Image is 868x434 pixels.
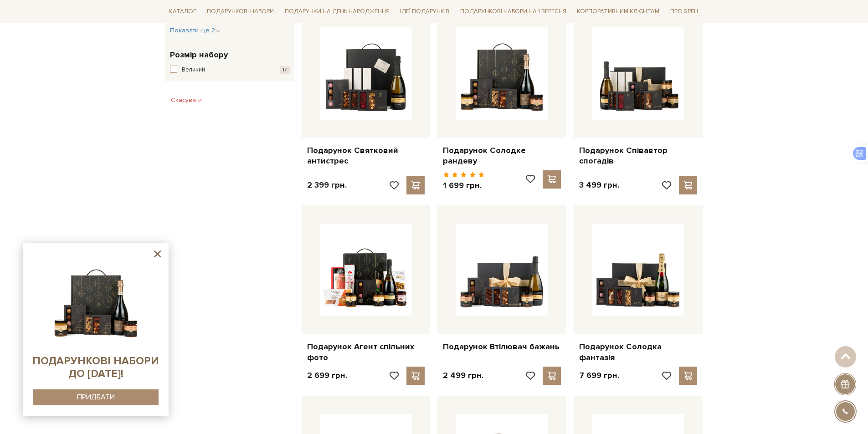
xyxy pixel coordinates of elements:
button: Показати ще 2 [170,26,221,35]
p: 7 699 грн. [579,370,619,381]
a: Подарунок Солодке рандеву [443,145,561,167]
a: Каталог [165,5,200,19]
a: Про Spell [667,5,703,19]
span: Показати ще 2 [170,26,221,34]
a: Ідеї подарунків [396,5,453,19]
a: Подарунок Втілювач бажань [443,342,561,352]
p: 2 699 грн. [307,370,347,381]
p: 2 499 грн. [443,370,483,381]
a: Подарунки на День народження [281,5,393,19]
span: 17 [280,66,290,74]
p: 3 499 грн. [579,180,619,190]
a: Подарунок Співавтор спогадів [579,145,697,167]
span: Розмір набору [170,49,228,61]
a: Подарункові набори на 1 Вересня [457,4,570,19]
button: Скасувати [165,93,207,107]
a: Подарунок Солодка фантазія [579,342,697,363]
a: Корпоративним клієнтам [573,4,663,19]
button: Великий 17 [170,66,290,75]
a: Подарункові набори [203,5,277,19]
a: Подарунок Святковий антистрес [307,145,425,167]
a: Подарунок Агент спільних фото [307,342,425,363]
p: 2 399 грн. [307,180,347,190]
p: 1 699 грн. [443,180,484,191]
span: Великий [182,66,205,75]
